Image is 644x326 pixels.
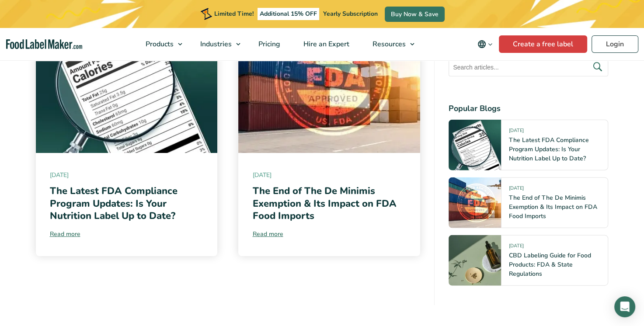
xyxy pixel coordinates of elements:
[508,185,523,195] span: [DATE]
[323,10,378,18] span: Yearly Subscription
[385,7,445,22] a: Buy Now & Save
[614,296,635,317] div: Open Intercom Messenger
[508,243,523,253] span: [DATE]
[143,39,174,49] span: Products
[6,39,82,49] a: Food Label Maker homepage
[256,39,281,49] span: Pricing
[508,194,597,220] a: The End of The De Minimis Exemption & Its Impact on FDA Food Imports
[252,184,396,222] a: The End of The De Minimis Exemption & Its Impact on FDA Food Imports
[499,35,587,53] a: Create a free label
[508,251,591,278] a: CBD Labeling Guide for Food Products: FDA & State Regulations
[247,28,290,60] a: Pricing
[370,39,407,49] span: Resources
[134,28,187,60] a: Products
[471,35,499,53] button: Change language
[252,170,406,180] span: [DATE]
[50,170,204,180] span: [DATE]
[189,28,245,60] a: Industries
[50,184,178,222] a: The Latest FDA Compliance Program Updates: Is Your Nutrition Label Up to Date?
[449,103,608,114] h4: Popular Blogs
[258,8,319,20] span: Additional 15% OFF
[198,39,233,49] span: Industries
[252,229,406,239] a: Read more
[592,35,638,53] a: Login
[508,136,588,163] a: The Latest FDA Compliance Program Updates: Is Your Nutrition Label Up to Date?
[214,10,254,18] span: Limited Time!
[50,229,204,239] a: Read more
[508,127,523,137] span: [DATE]
[292,28,359,60] a: Hire an Expert
[449,58,608,76] input: Search articles...
[301,39,350,49] span: Hire an Expert
[361,28,419,60] a: Resources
